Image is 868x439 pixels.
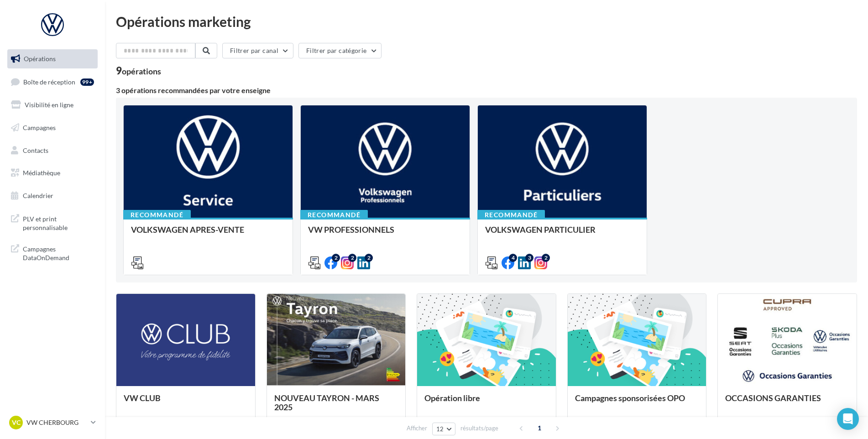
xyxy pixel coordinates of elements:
span: VOLKSWAGEN APRES-VENTE [131,225,244,235]
span: VW CLUB [124,393,161,403]
span: Campagnes sponsorisées OPO [575,393,685,403]
a: Visibilité en ligne [5,95,99,115]
span: Campagnes DataOnDemand [23,243,94,262]
button: Filtrer par catégorie [298,43,382,58]
span: 1 [532,421,547,435]
a: VC VW CHERBOURG [7,414,98,431]
span: 12 [436,425,444,433]
span: résultats/page [460,424,498,433]
span: VOLKSWAGEN PARTICULIER [485,225,596,235]
div: Recommandé [300,210,368,220]
span: Boîte de réception [23,78,75,85]
div: 4 [509,254,517,262]
button: 12 [432,423,455,435]
span: PLV et print personnalisable [23,213,94,232]
div: 2 [365,254,373,262]
a: Opérations [5,49,99,68]
a: PLV et print personnalisable [5,209,99,236]
a: Campagnes DataOnDemand [5,239,99,266]
span: Afficher [407,424,427,433]
a: Contacts [5,141,99,160]
div: 3 [525,254,533,262]
div: 9 [116,66,161,76]
a: Campagnes [5,118,99,137]
div: Recommandé [123,210,191,220]
a: Médiathèque [5,163,99,183]
span: Opérations [24,55,56,63]
div: 2 [348,254,356,262]
div: opérations [122,67,161,75]
span: Visibilité en ligne [25,101,73,109]
span: Médiathèque [23,169,60,177]
span: VC [12,418,21,427]
a: Calendrier [5,186,99,205]
span: Campagnes [23,124,56,131]
span: Opération libre [424,393,480,403]
button: Filtrer par canal [222,43,293,58]
div: 2 [542,254,550,262]
div: 2 [332,254,340,262]
div: 99+ [80,78,94,86]
span: VW PROFESSIONNELS [308,225,394,235]
div: Open Intercom Messenger [837,408,859,430]
span: Contacts [23,146,48,154]
p: VW CHERBOURG [26,418,87,427]
span: OCCASIONS GARANTIES [725,393,821,403]
div: Recommandé [477,210,545,220]
span: Calendrier [23,192,53,199]
div: 3 opérations recommandées par votre enseigne [116,87,857,94]
span: NOUVEAU TAYRON - MARS 2025 [274,393,379,412]
div: Opérations marketing [116,15,857,28]
a: Boîte de réception99+ [5,72,99,92]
